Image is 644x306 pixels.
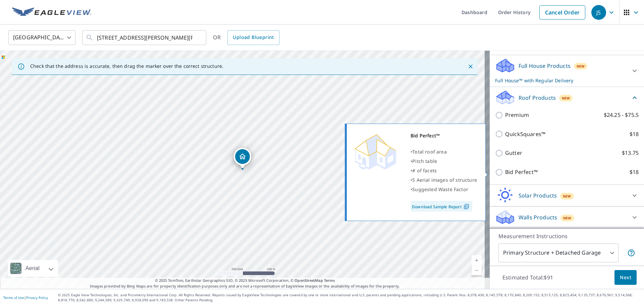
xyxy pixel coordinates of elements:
[498,232,635,240] p: Measurement Instructions
[23,260,42,277] div: Aerial
[411,166,477,175] div: •
[26,295,48,300] a: Privacy Policy
[8,260,58,277] div: Aerial
[411,201,472,212] a: Download Sample Report
[562,95,570,101] span: New
[519,94,556,102] p: Roof Products
[412,167,437,174] span: # of facets
[519,191,557,200] p: Solar Products
[630,168,639,176] p: $18
[97,28,193,47] input: Search by address or latitude-longitude
[630,130,639,138] p: $18
[58,293,641,303] p: © 2025 Eagle View Technologies, Inc. and Pictometry International Corp. All Rights Reserved. Repo...
[234,148,251,169] div: Dropped pin, building 1, Residential property, 12743 Ann Rd Dade City, FL 33525
[620,273,631,282] span: Next
[505,130,545,138] p: QuickSquares™
[591,5,606,20] div: JS
[411,147,477,157] div: •
[30,63,223,69] p: Check that the address is accurate, then drag the marker over the correct structure.
[213,30,279,45] div: OR
[155,278,335,283] span: © 2025 TomTom, Earthstar Geographics SIO, © 2025 Microsoft Corporation, ©
[519,213,557,221] p: Walls Products
[497,270,558,285] p: Estimated Total: $91
[352,131,399,171] img: Premium
[294,278,323,283] a: OpenStreetMap
[519,62,571,70] p: Full House Products
[539,5,585,19] a: Cancel Order
[577,63,585,69] span: New
[8,28,75,47] div: [GEOGRAPHIC_DATA]
[3,296,48,300] p: |
[472,265,482,275] a: Current Level 17, Zoom Out
[12,7,91,17] img: EV Logo
[324,278,335,283] a: Terms
[462,204,471,210] img: Pdf Icon
[505,111,529,119] p: Premium
[498,244,619,262] div: Primary Structure + Detached Garage
[505,168,538,176] p: Bid Perfect™
[495,90,639,105] div: Roof ProductsNew
[3,295,24,300] a: Terms of Use
[627,249,635,257] span: Your report will include the primary structure and a detached garage if one exists.
[622,149,639,157] p: $13.75
[563,215,572,221] span: New
[495,187,639,204] div: Solar ProductsNew
[495,58,639,84] div: Full House ProductsNewFull House™ with Regular Delivery
[412,177,477,183] span: 5 Aerial images of structure
[604,111,639,119] p: $24.25 - $75.5
[227,30,279,45] a: Upload Blueprint
[411,157,477,166] div: •
[411,131,477,140] div: Bid Perfect™
[411,175,477,185] div: •
[412,148,447,155] span: Total roof area
[412,186,468,192] span: Suggested Waste Factor
[233,33,274,42] span: Upload Blueprint
[505,149,522,157] p: Gutter
[563,193,571,199] span: New
[412,158,437,164] span: Pitch table
[495,77,627,84] p: Full House™ with Regular Delivery
[472,255,482,265] a: Current Level 17, Zoom In
[614,270,637,285] button: Next
[466,62,475,71] button: Close
[411,185,477,194] div: •
[495,209,639,225] div: Walls ProductsNew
